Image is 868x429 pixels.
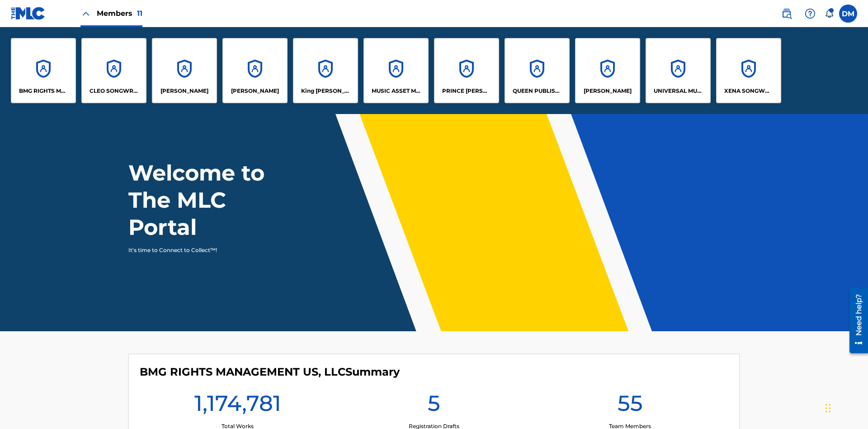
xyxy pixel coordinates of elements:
a: AccountsKing [PERSON_NAME] [293,38,358,103]
p: CLEO SONGWRITER [90,87,139,95]
a: AccountsCLEO SONGWRITER [81,38,146,103]
p: King McTesterson [301,87,350,95]
img: search [781,8,792,19]
h1: 55 [618,390,643,422]
h1: 1,174,781 [194,390,281,422]
iframe: Chat Widget [823,386,868,429]
div: Drag [826,395,831,422]
a: AccountsUNIVERSAL MUSIC PUB GROUP [646,38,711,103]
a: Accounts[PERSON_NAME] [222,38,288,103]
p: RONALD MCTESTERSON [584,87,632,95]
p: MUSIC ASSET MANAGEMENT (MAM) [372,87,421,95]
p: It's time to Connect to Collect™! [128,246,285,254]
a: AccountsPRINCE [PERSON_NAME] [434,38,499,103]
div: Notifications [825,9,834,18]
div: Help [801,5,819,23]
div: User Menu [839,5,857,23]
img: MLC Logo [11,7,46,20]
p: QUEEN PUBLISHA [513,87,562,95]
p: ELVIS COSTELLO [160,87,208,95]
h4: BMG RIGHTS MANAGEMENT US, LLC [140,365,400,379]
img: help [805,8,816,19]
p: BMG RIGHTS MANAGEMENT US, LLC [19,87,68,95]
img: Close [80,8,91,19]
a: Public Search [778,5,796,23]
a: AccountsQUEEN PUBLISHA [505,38,570,103]
a: AccountsXENA SONGWRITER [716,38,781,103]
a: AccountsMUSIC ASSET MANAGEMENT (MAM) [363,38,429,103]
a: AccountsBMG RIGHTS MANAGEMENT US, LLC [11,38,76,103]
p: EYAMA MCSINGER [231,87,279,95]
h1: 5 [428,390,440,422]
span: 11 [137,9,142,18]
p: XENA SONGWRITER [724,87,774,95]
h1: Welcome to The MLC Portal [128,159,297,241]
p: UNIVERSAL MUSIC PUB GROUP [654,87,703,95]
p: PRINCE MCTESTERSON [442,87,491,95]
iframe: Resource Center [843,284,868,358]
span: Members [97,8,142,19]
a: Accounts[PERSON_NAME] [575,38,640,103]
a: Accounts[PERSON_NAME] [152,38,217,103]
